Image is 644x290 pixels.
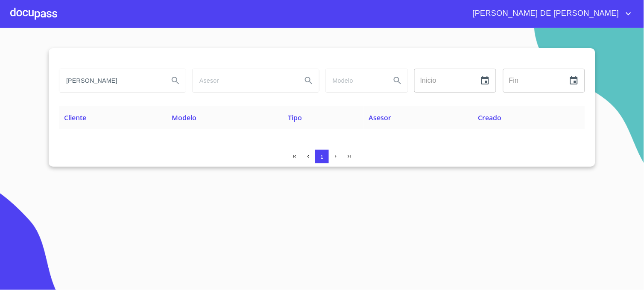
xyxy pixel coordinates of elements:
[326,69,384,92] input: search
[64,113,86,122] span: Cliente
[165,70,186,91] button: Search
[193,69,295,92] input: search
[315,150,329,163] button: 1
[466,7,634,20] button: account of current user
[288,113,302,122] span: Tipo
[299,70,319,91] button: Search
[369,113,392,122] span: Asesor
[172,113,196,122] span: Modelo
[59,69,162,92] input: search
[387,70,408,91] button: Search
[466,7,624,20] span: [PERSON_NAME] DE [PERSON_NAME]
[320,154,323,160] span: 1
[478,113,502,122] span: Creado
